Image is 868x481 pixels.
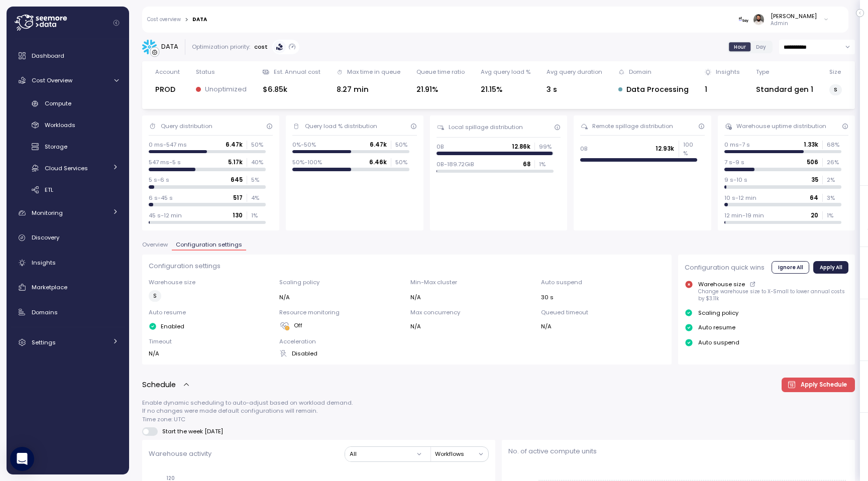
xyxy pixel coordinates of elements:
[155,68,180,76] div: Account
[292,158,322,166] p: 50%-100%
[449,123,523,131] div: Local spillage distribution
[834,84,837,95] span: S
[435,447,488,461] button: Workflows
[541,308,665,316] p: Queued timeout
[539,160,553,168] p: 1 %
[827,211,841,219] p: 1 %
[801,378,847,392] span: Apply Schedule
[149,349,273,357] div: N/A
[149,308,273,316] p: Auto resume
[254,43,268,51] p: cost
[512,143,530,151] p: 12.86k
[45,186,53,194] span: ETL
[228,158,243,166] p: 5.17k
[705,84,739,95] div: 1
[110,19,123,27] button: Collapse navigation
[45,121,75,129] span: Workloads
[149,261,666,271] p: Configuration settings
[724,141,750,149] p: 0 ms-7 s
[810,194,818,202] p: 64
[724,211,764,219] p: 12 min-19 min
[32,308,58,316] span: Domains
[11,203,125,223] a: Monitoring
[820,262,842,273] span: Apply All
[523,160,530,168] p: 68
[592,122,673,130] div: Remote spillage distribution
[756,43,766,51] span: Day
[251,158,265,166] p: 40 %
[147,17,181,22] a: Cost overview
[226,141,243,149] p: 6.47k
[149,211,182,219] p: 45 s-12 min
[807,158,818,166] p: 506
[279,337,403,345] p: Acceleration
[305,122,377,130] div: Query load % distribution
[149,449,211,459] p: Warehouse activity
[370,141,387,149] p: 6.47k
[410,322,534,330] div: N/A
[416,68,465,76] div: Queue time ratio
[251,194,265,202] p: 4 %
[756,68,769,76] div: Type
[541,278,665,286] p: Auto suspend
[337,84,400,95] div: 8.27 min
[416,84,465,95] div: 21.91%
[45,164,88,172] span: Cloud Services
[410,278,534,286] p: Min-Max cluster
[481,84,530,95] div: 21.15%
[827,176,841,184] p: 2 %
[753,14,764,25] img: ACg8ocLskjvUhBDgxtSFCRx4ztb74ewwa1VrVEuDBD_Ho1mrTsQB-QE=s96-c
[541,293,665,301] div: 30 s
[724,158,744,166] p: 7 s-9 s
[185,17,188,23] div: >
[547,84,602,95] div: 3 s
[149,176,169,184] p: 5 s-6 s
[142,379,176,391] p: Schedule
[142,399,855,423] p: Enable dynamic scheduling to auto-adjust based on workload demand. If no changes were made defaul...
[618,84,689,95] div: Data Processing
[149,337,273,345] p: Timeout
[192,17,207,22] div: DATA
[11,332,125,352] a: Settings
[11,95,125,112] a: Compute
[142,242,168,248] span: Overview
[11,160,125,176] a: Cloud Services
[32,76,72,84] span: Cost Overview
[437,143,444,151] p: 0B
[32,338,56,346] span: Settings
[508,446,848,456] p: No. of active compute units
[395,141,409,149] p: 50 %
[279,278,403,286] p: Scaling policy
[629,68,652,76] div: Domain
[142,379,190,391] button: Schedule
[656,145,674,153] p: 12.93k
[149,194,173,202] p: 6 s-45 s
[176,242,242,248] span: Configuration settings
[410,293,534,301] div: N/A
[811,176,818,184] p: 35
[231,176,243,184] p: 645
[771,12,817,20] div: [PERSON_NAME]
[724,176,747,184] p: 9 s-10 s
[279,349,403,357] div: Disabled
[539,143,553,151] p: 99 %
[32,52,64,60] span: Dashboard
[685,263,765,273] p: Configuration quick wins
[233,211,243,219] p: 130
[11,70,125,90] a: Cost Overview
[149,278,273,286] p: Warehouse size
[11,181,125,198] a: ETL
[827,194,841,202] p: 3 %
[233,194,243,202] p: 517
[827,158,841,166] p: 26 %
[158,427,224,435] span: Start the week [DATE]
[251,211,265,219] p: 1 %
[724,194,756,202] p: 10 s-12 min
[161,42,178,52] div: DATA
[11,139,125,155] a: Storage
[771,20,817,27] p: Admin
[11,228,125,248] a: Discovery
[683,141,697,157] p: 100 %
[778,262,803,273] span: Ignore All
[45,143,67,151] span: Storage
